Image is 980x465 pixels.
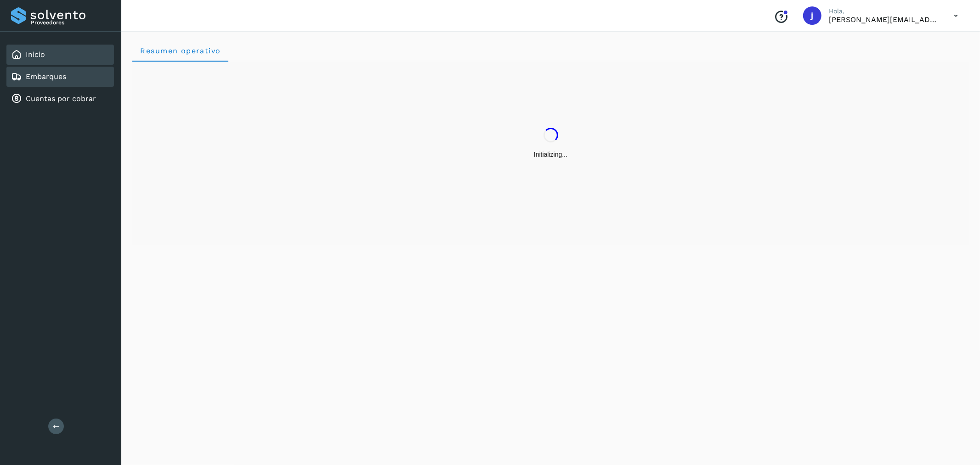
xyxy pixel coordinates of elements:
[6,89,114,109] div: Cuentas por cobrar
[26,94,96,103] a: Cuentas por cobrar
[31,19,110,26] p: Proveedores
[6,45,114,65] div: Inicio
[6,67,114,87] div: Embarques
[140,46,221,55] span: Resumen operativo
[26,50,45,59] a: Inicio
[829,7,939,15] p: Hola,
[26,72,66,81] a: Embarques
[829,15,939,24] p: javier@rfllogistics.com.mx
